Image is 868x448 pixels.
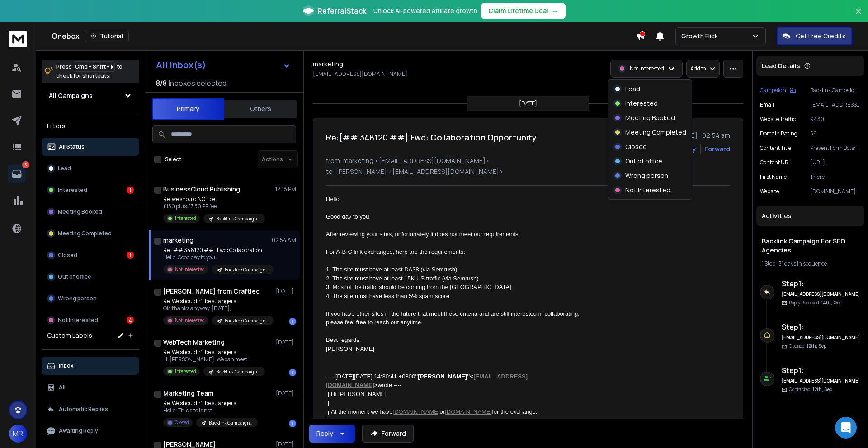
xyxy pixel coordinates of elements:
[810,87,861,94] p: Backlink Campaign For SEO Agencies
[782,291,861,298] h6: [EMAIL_ADDRESS][DOMAIN_NAME]
[796,32,846,41] p: Get Free Credits
[362,425,414,443] button: Forward
[316,429,333,438] div: Reply
[853,5,864,27] button: Close banner
[276,390,296,397] p: [DATE]
[127,252,134,259] div: 1
[681,32,722,41] p: Growth Flick
[789,386,832,393] p: Contacted
[156,61,206,70] h1: All Inbox(s)
[782,378,861,384] h6: [EMAIL_ADDRESS][DOMAIN_NAME]
[175,368,196,375] p: Interested
[163,305,272,312] p: Ok, thanks anyway. [DATE],
[58,230,112,237] p: Meeting Completed
[625,142,647,151] p: Closed
[810,130,861,137] p: 59
[760,159,791,166] p: Content URL
[289,318,296,325] div: 1
[22,161,29,168] p: 6
[373,6,477,15] p: Unlock AI-powered affiliate growth
[58,252,77,259] p: Closed
[760,173,787,181] p: First Name
[810,188,861,195] p: [DOMAIN_NAME]
[59,406,108,413] p: Automatic Replies
[782,334,861,341] h6: [EMAIL_ADDRESS][DOMAIN_NAME]
[778,260,827,267] span: 31 days in sequence
[810,116,861,123] p: 9430
[326,309,590,327] div: If you have other sites in the future that meet these criteria and are still interested in collab...
[175,215,196,222] p: Interested
[127,187,134,194] div: 1
[326,336,590,345] div: Best regards,
[163,185,240,194] h1: BusinessCloud Publishing
[704,145,730,154] div: Forward
[276,339,296,346] p: [DATE]
[313,60,343,69] h1: marketing
[59,384,66,391] p: All
[175,266,205,273] p: Not Interested
[782,365,861,376] h6: Step 1 :
[690,65,706,72] p: Add to
[225,317,268,324] p: Backlink Campaign For SEO Agencies
[760,87,786,94] p: Campaign
[169,78,226,89] h3: Inboxes selected
[58,273,91,280] p: Out of office
[326,195,590,204] div: Hello,
[59,427,98,434] p: Awaiting Reply
[163,287,260,296] h1: [PERSON_NAME] from Craftled
[762,61,800,70] p: Lead Details
[74,61,115,72] span: Cmd + Shift + k
[152,98,224,120] button: Primary
[59,362,74,369] p: Inbox
[326,212,590,221] div: Good day to you.
[762,260,775,267] span: 1 Step
[127,317,134,324] div: 4
[625,113,675,122] p: Meeting Booked
[42,120,139,132] h3: Filters
[56,62,123,80] p: Press to check for shortcuts.
[835,417,857,439] div: Open Intercom Messenger
[276,441,296,448] p: [DATE]
[789,343,826,350] p: Opened
[810,159,861,166] p: [URL][DOMAIN_NAME]
[807,343,826,349] span: 12th, Sep
[326,345,590,354] div: [PERSON_NAME]
[58,317,98,324] p: Not Interested
[782,322,861,332] h6: Step 1 :
[326,373,528,389] b: "[PERSON_NAME]"< >
[756,206,864,226] div: Activities
[163,356,265,363] p: Hi [PERSON_NAME], We can meet
[630,65,664,72] p: Not Interested
[276,288,296,295] p: [DATE]
[821,299,841,306] span: 14th, Oct
[47,331,92,340] h3: Custom Labels
[326,372,590,390] div: ---- [DATE][DATE] 14:30:41 +0800 wrote ----
[625,171,668,180] p: Wrong person
[762,260,859,267] div: |
[326,167,730,176] p: to: [PERSON_NAME] <[EMAIL_ADDRESS][DOMAIN_NAME]>
[760,116,796,123] p: Website Traffic
[163,349,265,356] p: Re: We shouldn't be strangers
[810,173,861,181] p: There
[326,230,590,239] div: After reviewing your sites, unfortunately it does not meet our requirements.
[552,6,558,15] span: →
[326,283,590,292] div: 3. Most of the traffic should be coming from the [GEOGRAPHIC_DATA]
[289,369,296,376] div: 1
[760,130,797,137] p: Domain Rating
[209,420,252,426] p: Backlink Campaign For SEO Agencies
[175,419,189,426] p: Closed
[326,156,730,165] p: from: marketing <[EMAIL_ADDRESS][DOMAIN_NAME]>
[760,101,774,108] p: Email
[272,237,296,244] p: 02:54 AM
[393,408,440,415] a: [DOMAIN_NAME]
[58,165,71,172] p: Lead
[216,215,259,222] p: Backlink Campaign For SEO Agencies
[163,254,272,261] p: Hello, Good day to you.
[163,236,193,245] h1: marketing
[216,369,259,375] p: Backlink Campaign For SEO Agencies
[317,5,366,16] span: ReferralStack
[58,187,87,194] p: Interested
[762,237,859,255] h1: Backlink Campaign For SEO Agencies
[163,400,258,407] p: Re: We shouldn't be strangers
[810,101,861,108] p: [EMAIL_ADDRESS][DOMAIN_NAME]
